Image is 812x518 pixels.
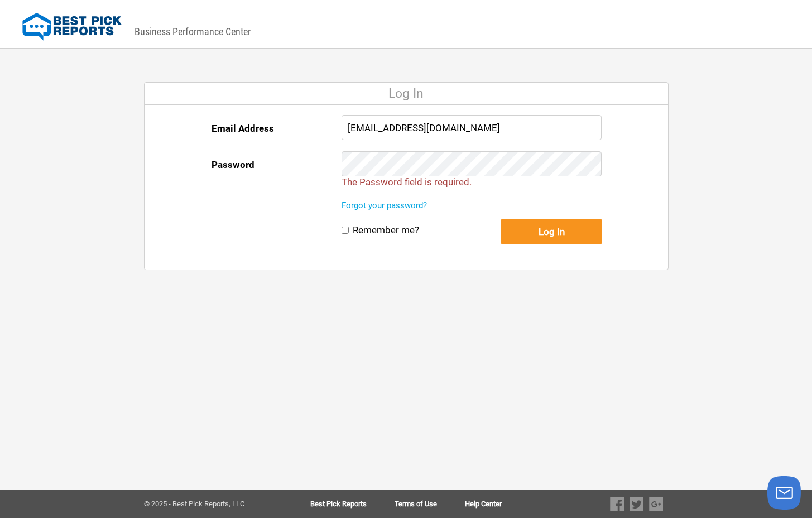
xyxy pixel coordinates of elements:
[310,500,395,508] a: Best Pick Reports
[22,13,122,41] img: Best Pick Reports Logo
[353,224,419,236] label: Remember me?
[342,200,427,210] a: Forgot your password?
[212,115,274,142] label: Email Address
[767,476,801,510] button: Launch chat
[342,176,472,188] span: The Password field is required.
[144,500,275,508] div: © 2025 - Best Pick Reports, LLC
[465,500,502,508] a: Help Center
[212,151,254,178] label: Password
[395,500,465,508] a: Terms of Use
[501,219,602,244] button: Log In
[145,83,668,105] div: Log In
